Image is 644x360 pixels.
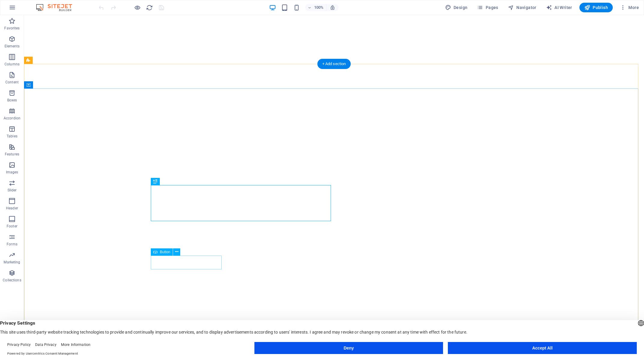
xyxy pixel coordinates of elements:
[7,242,17,247] p: Forms
[475,3,500,12] button: Pages
[5,80,19,85] p: Content
[146,4,153,11] i: Reload page
[3,278,21,283] p: Collections
[477,4,498,10] span: Pages
[544,3,575,12] button: AI Writer
[443,3,470,12] button: Design
[584,4,608,10] span: Publish
[6,206,18,211] p: Header
[618,3,641,12] button: More
[4,116,20,121] p: Accordion
[305,4,327,11] button: 100%
[506,3,539,12] button: Navigator
[5,62,20,67] p: Columns
[8,188,17,193] p: Slider
[134,4,141,11] button: Click here to leave preview mode and continue editing
[7,134,17,139] p: Tables
[317,59,351,69] div: + Add section
[443,3,470,12] div: Design (Ctrl+Alt+Y)
[546,4,572,10] span: AI Writer
[4,260,20,265] p: Marketing
[6,170,18,175] p: Images
[620,4,639,10] span: More
[445,4,468,10] span: Design
[4,26,20,31] p: Favorites
[330,5,335,10] i: On resize automatically adjust zoom level to fit chosen device.
[35,4,80,11] img: Editor Logo
[5,152,19,157] p: Features
[5,44,20,49] p: Elements
[160,250,170,254] span: Button
[146,4,153,11] button: reload
[7,98,17,103] p: Boxes
[579,3,613,12] button: Publish
[314,4,324,11] h6: 100%
[7,224,17,229] p: Footer
[508,4,536,10] span: Navigator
